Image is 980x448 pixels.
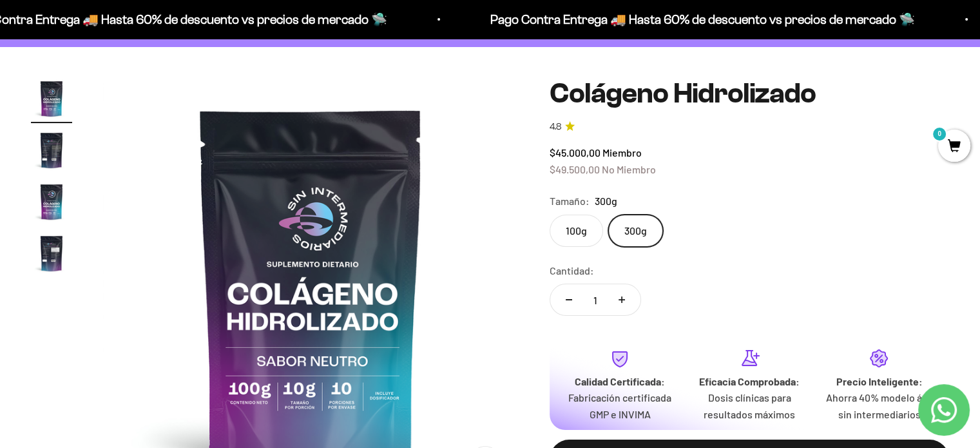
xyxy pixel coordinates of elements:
[550,78,949,109] h1: Colágeno Hidrolizado
[825,389,934,422] p: Ahorra 40% modelo ágil sin intermediarios
[478,9,903,30] p: Pago Contra Entrega 🚚 Hasta 60% de descuento vs precios de mercado 🛸
[31,181,72,222] img: Colágeno Hidrolizado
[603,284,640,315] button: Aumentar cantidad
[575,375,665,387] strong: Calidad Certificada:
[31,78,72,119] img: Colágeno Hidrolizado
[31,181,72,226] button: Ir al artículo 3
[595,193,617,209] span: 300g
[550,146,600,159] span: $45.000,00
[550,262,594,279] label: Cantidad:
[565,389,674,422] p: Fabricación certificada GMP e INVIMA
[602,163,656,175] span: No Miembro
[550,120,949,134] a: 4.84.8 de 5.0 estrellas
[31,130,72,171] img: Colágeno Hidrolizado
[550,163,600,175] span: $49.500,00
[550,120,561,134] span: 4.8
[938,140,970,154] a: 0
[31,233,72,278] button: Ir al artículo 4
[31,130,72,175] button: Ir al artículo 2
[836,375,922,387] strong: Precio Inteligente:
[550,193,590,209] legend: Tamaño:
[602,146,642,159] span: Miembro
[550,284,588,315] button: Reducir cantidad
[932,126,947,142] mark: 0
[699,375,800,387] strong: Eficacia Comprobada:
[695,389,804,422] p: Dosis clínicas para resultados máximos
[31,233,72,274] img: Colágeno Hidrolizado
[31,78,72,123] button: Ir al artículo 1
